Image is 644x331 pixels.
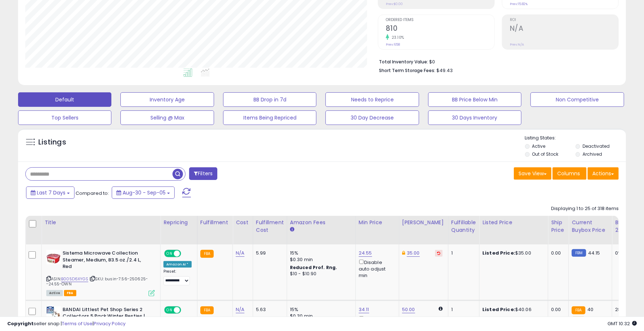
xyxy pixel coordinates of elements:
a: B005D6XYGS [61,276,88,282]
a: 50.00 [402,306,415,313]
span: 44.15 [588,250,600,256]
div: seller snap | | [7,320,125,327]
button: Filters [189,167,217,180]
span: ON [165,251,174,257]
div: $10 - $10.90 [290,271,350,277]
a: 35.00 [407,250,420,257]
b: Short Term Storage Fees: [379,67,435,74]
div: 5.99 [256,250,281,256]
span: Columns [557,170,580,177]
button: Needs to Reprice [325,92,419,107]
p: Listing States: [525,135,626,142]
a: N/A [236,306,244,313]
small: FBA [200,250,214,258]
small: FBA [200,306,214,314]
div: Listed Price [482,219,545,226]
div: BB Share 24h. [615,219,641,234]
h2: 810 [386,24,494,34]
button: Aug-30 - Sep-05 [112,187,175,199]
span: OFF [180,251,192,257]
span: | SKU: busin-7.56-250625--24.55-OWN [46,276,148,287]
img: 411is4WcNrL._SL40_.jpg [46,250,61,264]
b: Listed Price: [482,250,515,256]
span: Last 7 Days [37,189,65,196]
div: Displaying 1 to 25 of 318 items [551,205,619,212]
div: Cost [236,219,250,226]
button: Selling @ Max [120,110,214,125]
span: FBA [64,290,76,296]
li: $0 [379,57,613,66]
div: Fulfillment Cost [256,219,284,234]
h2: N/A [510,24,618,34]
div: Amazon AI * [163,261,192,268]
button: Items Being Repriced [223,110,316,125]
small: Prev: 658 [386,42,400,47]
a: 24.55 [359,250,372,257]
div: Repricing [163,219,194,226]
button: BB Price Below Min [428,92,521,107]
button: Last 7 Days [26,187,74,199]
button: 30 Day Decrease [325,110,419,125]
div: 15% [290,250,350,256]
div: Title [44,219,157,226]
div: 0.00 [551,306,563,313]
div: $40.06 [482,306,542,313]
a: 34.11 [359,306,369,313]
button: Non Competitive [530,92,624,107]
label: Active [532,143,545,149]
div: ASIN: [46,250,155,296]
label: Archived [583,151,602,157]
div: Amazon Fees [290,219,353,226]
b: Total Inventory Value: [379,59,428,65]
small: FBM [572,249,586,257]
small: Prev: N/A [510,42,524,47]
div: Disable auto adjust min [359,258,393,279]
span: 40 [587,306,593,313]
div: Min Price [359,219,396,226]
span: Ordered Items [386,18,494,22]
b: Listed Price: [482,306,515,313]
small: Prev: 15.82% [510,2,528,6]
div: Fulfillable Quantity [451,219,476,234]
span: All listings currently available for purchase on Amazon [46,290,63,296]
a: Terms of Use [62,320,93,327]
div: 0% [615,250,639,256]
div: $0.30 min [290,256,350,263]
span: ON [165,307,174,313]
span: ROI [510,18,618,22]
strong: Copyright [7,320,34,327]
a: Privacy Policy [94,320,125,327]
button: Inventory Age [120,92,214,107]
small: Amazon Fees. [290,226,294,233]
img: 41u0KU+3e2L._SL40_.jpg [46,306,61,321]
div: Fulfillment [200,219,230,226]
label: Out of Stock [532,151,558,157]
small: 23.10% [389,35,404,40]
span: Compared to: [76,190,109,197]
button: Save View [514,167,551,180]
h5: Listings [38,137,66,147]
div: [PERSON_NAME] [402,219,445,226]
div: 28% [615,306,639,313]
small: FBA [572,306,585,314]
button: Columns [553,167,587,180]
button: Actions [588,167,619,180]
div: 15% [290,306,350,313]
div: Current Buybox Price [572,219,609,234]
div: 1 [451,306,474,313]
div: 5.63 [256,306,281,313]
button: 30 Days Inventory [428,110,521,125]
label: Deactivated [583,143,610,149]
b: Reduced Prof. Rng. [290,264,337,271]
b: Sistema Microwave Collection Steamer, Medium, 83.5 oz./2.4 L, Red [63,250,150,272]
div: 0.00 [551,250,563,256]
div: Ship Price [551,219,566,234]
button: Top Sellers [18,110,111,125]
a: N/A [236,250,244,257]
div: 1 [451,250,474,256]
span: 2025-09-13 10:32 GMT [607,320,637,327]
span: Aug-30 - Sep-05 [123,189,166,196]
span: $49.43 [436,67,453,74]
small: Prev: $0.00 [386,2,403,6]
div: $35.00 [482,250,542,256]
